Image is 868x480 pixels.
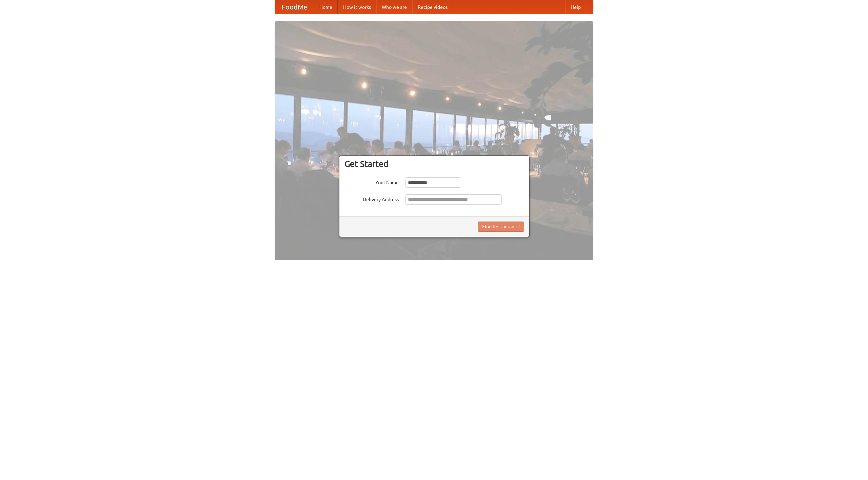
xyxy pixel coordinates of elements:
a: Who we are [376,0,412,14]
label: Your Name [344,177,399,186]
a: Help [565,0,586,14]
a: Home [314,0,338,14]
h3: Get Started [344,159,524,169]
a: Recipe videos [412,0,453,14]
button: Find Restaurants! [478,222,524,232]
a: FoodMe [275,0,314,14]
label: Delivery Address [344,194,399,203]
a: How it works [338,0,376,14]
